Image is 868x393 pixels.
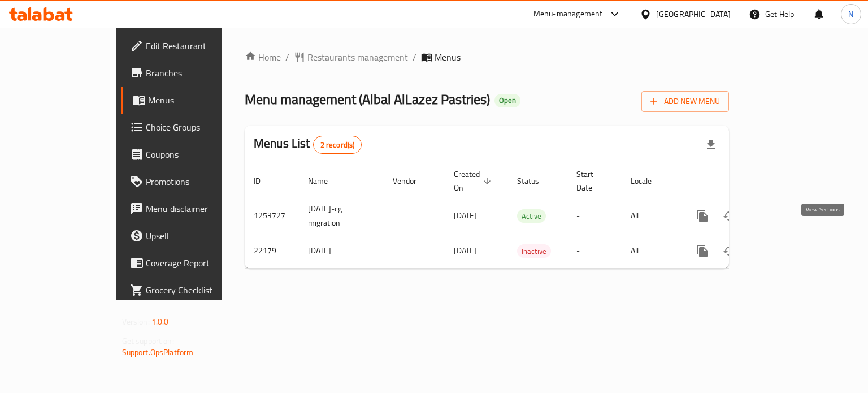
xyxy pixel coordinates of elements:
span: Promotions [146,175,253,188]
a: Support.OpsPlatform [122,345,194,360]
a: Branches [121,59,262,87]
span: Branches [146,66,253,80]
span: Name [308,174,342,188]
span: Menus [148,93,253,107]
span: N [848,8,853,20]
a: Restaurants management [294,50,408,64]
span: Vendor [393,174,431,188]
button: more [689,237,716,265]
a: Menu disclaimer [121,195,262,222]
span: Choice Groups [146,120,253,134]
span: 1.0.0 [151,314,169,329]
div: Menu-management [533,7,603,21]
a: Coupons [121,141,262,168]
span: Edit Restaurant [146,39,253,53]
span: Created On [454,167,494,195]
div: Inactive [517,244,551,258]
span: Inactive [517,245,551,258]
span: Start Date [576,167,608,195]
a: Upsell [121,222,262,249]
a: Grocery Checklist [121,277,262,304]
span: Add New Menu [650,94,720,109]
th: Actions [680,164,806,198]
div: Total records count [313,136,362,154]
td: - [567,234,622,268]
h2: Menus List [254,135,362,154]
a: Menus [121,87,262,114]
li: / [413,50,416,64]
span: Menu disclaimer [146,202,253,215]
div: Export file [697,131,724,158]
span: Open [494,96,520,105]
span: [DATE] [454,243,477,258]
div: [GEOGRAPHIC_DATA] [656,8,731,20]
button: Change Status [716,237,743,265]
a: Promotions [121,168,262,195]
button: more [689,202,716,230]
li: / [285,50,289,64]
span: Status [517,174,554,188]
span: Version: [122,314,150,329]
a: Edit Restaurant [121,32,262,59]
td: All [622,234,680,268]
table: enhanced table [245,164,806,269]
span: Active [517,210,546,223]
span: Coverage Report [146,256,253,270]
td: All [622,198,680,234]
td: 22179 [245,234,299,268]
td: 1253727 [245,198,299,234]
a: Coverage Report [121,249,262,277]
td: [DATE]-cg migration [299,198,384,234]
span: [DATE] [454,208,477,223]
a: Choice Groups [121,114,262,141]
nav: breadcrumb [245,50,729,64]
span: Upsell [146,229,253,243]
span: Restaurants management [307,50,408,64]
div: Open [494,94,520,107]
button: Add New Menu [641,91,729,112]
a: Home [245,50,281,64]
span: Coupons [146,148,253,161]
span: Grocery Checklist [146,283,253,297]
span: 2 record(s) [314,140,362,150]
button: Change Status [716,202,743,230]
td: - [567,198,622,234]
span: Locale [631,174,666,188]
td: [DATE] [299,234,384,268]
div: Active [517,209,546,223]
span: Get support on: [122,334,174,348]
span: Menus [435,50,461,64]
span: Menu management ( Albal AlLazez Pastries ) [245,87,490,112]
span: ID [254,174,275,188]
